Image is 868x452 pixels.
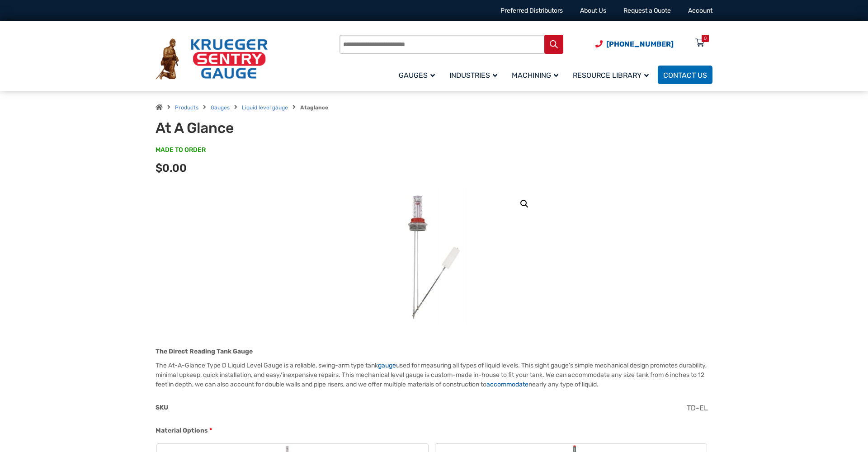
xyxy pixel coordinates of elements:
[516,196,533,212] a: View full-screen image gallery
[156,162,187,174] span: $0.00
[500,7,563,14] a: Preferred Distributors
[688,7,712,14] a: Account
[580,7,606,14] a: About Us
[156,427,208,434] span: Material Options
[211,104,230,111] a: Gauges
[623,7,671,14] a: Request a Quote
[156,38,268,80] img: Krueger Sentry Gauge
[444,64,506,85] a: Industries
[573,71,649,80] span: Resource Library
[209,426,212,435] abbr: required
[704,35,707,42] div: 0
[449,71,497,80] span: Industries
[156,146,206,155] span: MADE TO ORDER
[486,381,528,388] a: accommodate
[156,361,712,389] p: The At-A-Glance Type D Liquid Level Gauge is a reliable, swing-arm type tank used for measuring a...
[378,362,396,369] a: gauge
[506,64,567,85] a: Machining
[512,71,558,80] span: Machining
[156,404,168,411] span: SKU
[687,404,708,412] span: TD-EL
[606,40,674,48] span: [PHONE_NUMBER]
[595,38,674,50] a: Phone Number (920) 434-8860
[658,66,712,84] a: Contact Us
[380,188,488,324] img: At A Glance
[663,71,707,80] span: Contact Us
[399,71,435,80] span: Gauges
[567,64,658,85] a: Resource Library
[393,64,444,85] a: Gauges
[156,119,378,137] h1: At A Glance
[300,104,328,111] strong: Ataglance
[175,104,198,111] a: Products
[156,348,253,355] strong: The Direct Reading Tank Gauge
[242,104,288,111] a: Liquid level gauge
